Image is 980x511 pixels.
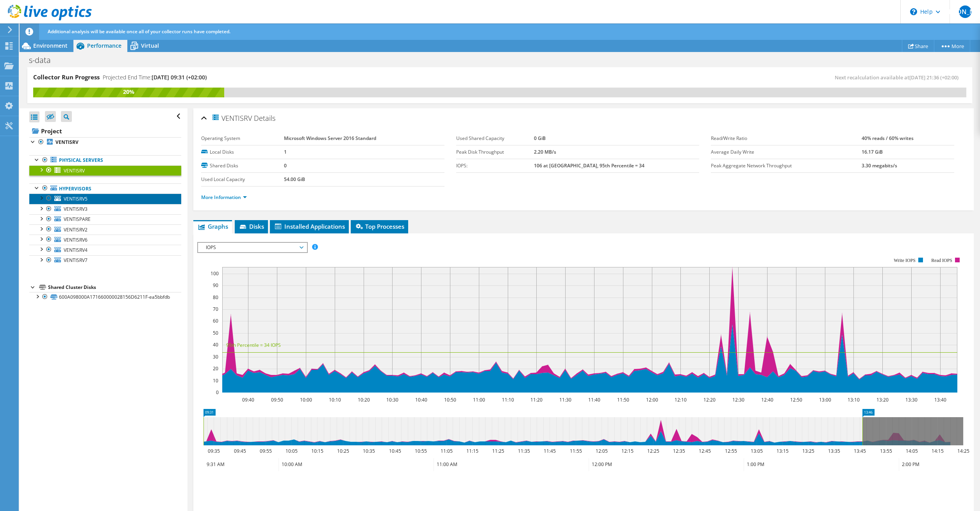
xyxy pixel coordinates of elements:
text: 11:35 [518,448,530,454]
span: VENTISRV2 [64,226,87,233]
a: Hypervisors [29,183,181,194]
span: Next recalculation available at [835,74,962,81]
label: Operating System [201,134,284,142]
text: 0 [216,389,219,396]
a: VENTISPARE [29,214,181,224]
text: 12:40 [761,396,773,403]
a: VENTISRV3 [29,204,181,214]
text: 90 [213,282,218,289]
text: 11:45 [544,448,556,454]
span: Details [254,113,275,123]
text: 09:35 [208,448,220,454]
span: VENTISRV [211,113,252,122]
text: 13:35 [828,448,840,454]
a: VENTISRV7 [29,255,181,265]
text: 13:05 [751,448,763,454]
span: Graphs [197,222,228,230]
text: 13:10 [848,396,860,403]
text: 10:05 [286,448,298,454]
span: VENTISRV [64,167,85,174]
text: 13:00 [819,396,831,403]
text: 12:15 [621,448,634,454]
span: VENTISRV5 [64,195,87,202]
b: VENTISRV [55,139,79,145]
text: 10:25 [337,448,349,454]
text: 11:30 [559,396,571,403]
text: 13:15 [777,448,789,454]
text: 12:20 [703,396,716,403]
text: 09:40 [242,396,254,403]
text: 10:55 [415,448,427,454]
text: 20 [213,365,218,372]
text: 11:10 [502,396,514,403]
a: VENTISRV2 [29,224,181,235]
text: 14:15 [932,448,944,454]
text: 14:25 [957,448,969,454]
a: VENTISRV [29,165,181,176]
span: VENTISRV3 [64,206,87,212]
label: Used Local Capacity [201,176,284,183]
text: 11:50 [617,396,629,403]
text: 11:40 [588,396,600,403]
text: 10:10 [329,396,341,403]
text: 09:50 [271,396,283,403]
text: 12:30 [732,396,744,403]
span: [DATE] 21:36 (+02:00) [909,74,959,81]
text: 11:55 [570,448,582,454]
text: 12:55 [725,448,737,454]
label: Read/Write Ratio [711,134,862,142]
text: 09:55 [260,448,272,454]
div: Shared Cluster Disks [48,283,181,292]
a: More Information [201,194,247,201]
label: Peak Aggregate Network Throughput [711,162,862,170]
text: 10:40 [415,396,427,403]
text: 50 [213,330,218,336]
text: 11:25 [492,448,504,454]
b: 16.17 GiB [862,149,883,155]
text: 12:35 [673,448,685,454]
text: 14:05 [906,448,918,454]
a: Physical Servers [29,155,181,165]
div: 20% [33,88,224,96]
label: Used Shared Capacity [456,134,534,142]
span: [DATE] 09:31 (+02:00) [152,74,207,81]
text: 11:05 [441,448,453,454]
span: Disks [239,222,264,230]
text: 11:15 [466,448,478,454]
span: VENTISPARE [64,216,91,222]
b: 40% reads / 60% writes [862,135,914,142]
span: VENTISRV4 [64,247,87,253]
a: VENTISRV4 [29,245,181,255]
a: VENTISRV5 [29,194,181,204]
text: 12:50 [790,396,802,403]
text: 100 [211,270,219,277]
b: 106 at [GEOGRAPHIC_DATA], 95th Percentile = 34 [534,162,644,169]
text: 13:30 [905,396,918,403]
text: 13:45 [854,448,866,454]
text: 40 [213,341,218,348]
text: 95th Percentile = 34 IOPS [226,342,281,348]
b: 3.30 megabits/s [862,162,897,169]
label: Peak Disk Throughput [456,148,534,156]
text: 10:50 [444,396,456,403]
text: 13:25 [802,448,814,454]
text: 12:05 [596,448,608,454]
span: VENTISRV7 [64,257,87,264]
text: 10:00 [300,396,312,403]
span: Virtual [141,42,159,49]
text: 13:55 [880,448,892,454]
text: 10 [213,377,218,384]
text: 12:25 [647,448,659,454]
label: Average Daily Write [711,148,862,156]
b: 0 [284,162,287,169]
a: Project [29,125,181,137]
span: [PERSON_NAME] [959,5,971,18]
b: 54.00 GiB [284,176,305,183]
b: 0 GiB [534,135,546,142]
text: 60 [213,317,218,324]
a: VENTISRV6 [29,235,181,245]
text: 30 [213,353,218,360]
text: Write IOPS [894,258,916,263]
text: 12:10 [675,396,687,403]
text: 70 [213,306,218,312]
